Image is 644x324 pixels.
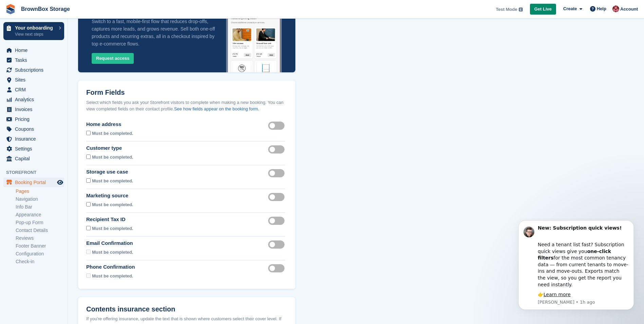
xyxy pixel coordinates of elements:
span: Invoices [15,105,56,114]
label: Marketing source visible [268,196,287,197]
div: Must be completed. [92,177,133,184]
span: Home [15,46,56,55]
div: Customer type [86,144,134,152]
div: Must be completed. [92,224,133,232]
a: Pages [16,188,64,195]
h2: Contents insurance section [86,305,287,313]
div: Must be completed. [92,272,133,280]
span: Coupons [15,124,56,134]
img: stora-icon-8386f47178a22dfd0bd8f6a31ec36ba5ce8667c1dd55bd0f319d3a0aa187defe.svg [5,4,16,14]
span: Subscriptions [15,65,56,75]
a: Preview store [56,178,64,186]
a: Pop-up Form [16,219,64,226]
label: Email confirmation required [268,244,287,245]
div: Must be completed. [92,248,133,256]
a: menu [3,46,64,55]
a: Footer Banner [16,243,64,249]
div: Phone Confirmation [86,263,135,271]
span: Storefront [6,169,68,176]
a: menu [3,114,64,124]
label: Customer type visible [268,149,287,150]
div: Marketing source [86,192,134,200]
img: icon-info-grey-7440780725fd019a000dd9b08b2336e03edf1995a4989e88bcd33f0948082b44.svg [519,7,523,12]
p: View next steps [15,31,55,37]
a: menu [3,124,64,134]
a: menu [3,75,64,85]
a: menu [3,95,64,104]
h2: Form Fields [86,89,287,96]
span: Help [597,5,606,12]
div: Email Confirmation [86,239,134,247]
a: menu [3,144,64,154]
a: menu [3,65,64,75]
div: Select which fields you ask your Storefront visitors to complete when making a new booking. You c... [86,99,287,112]
label: Phone confirmation required [268,268,287,269]
label: Storage use case visible [268,173,287,174]
a: menu [3,178,64,187]
span: Account [620,6,638,13]
a: Appearance [16,212,64,218]
a: Contact Details [16,227,64,234]
a: Get Live [530,4,556,15]
img: Gemma Armstrong [612,5,619,12]
a: Info Bar [16,204,64,210]
span: Sites [15,75,56,85]
div: Recipient Tax ID [86,216,134,223]
a: Your onboarding View next steps [3,22,64,40]
a: Reviews [16,235,64,241]
div: Must be completed. [92,201,133,208]
a: menu [3,134,64,144]
label: Recipient tax id visible [268,220,287,221]
span: Analytics [15,95,56,104]
a: See how fields appear on the booking form. [174,106,259,111]
span: Test Mode [496,6,517,13]
span: Settings [15,144,56,154]
span: Pricing [15,114,56,124]
a: menu [3,55,64,65]
div: Storage use case [86,168,134,176]
p: Switch to a fast, mobile-first flow that reduces drop-offs, captures more leads, and grows revenu... [92,18,216,48]
div: Must be completed. [92,153,133,161]
a: Navigation [16,196,64,202]
div: Home address [86,121,134,128]
div: Must be completed. [92,129,133,137]
span: Booking Portal [15,178,56,187]
a: BrownBox Storage [18,3,73,15]
span: Capital [15,154,56,163]
span: CRM [15,85,56,94]
a: Configuration [16,251,64,257]
a: menu [3,154,64,163]
span: Insurance [15,134,56,144]
a: Check-in [16,258,64,265]
span: Tasks [15,55,56,65]
a: menu [3,85,64,94]
button: Request access [92,53,134,64]
span: Create [563,5,577,12]
a: menu [3,105,64,114]
label: Home address visible [268,125,287,126]
p: Your onboarding [15,25,55,30]
span: Get Live [534,6,552,13]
